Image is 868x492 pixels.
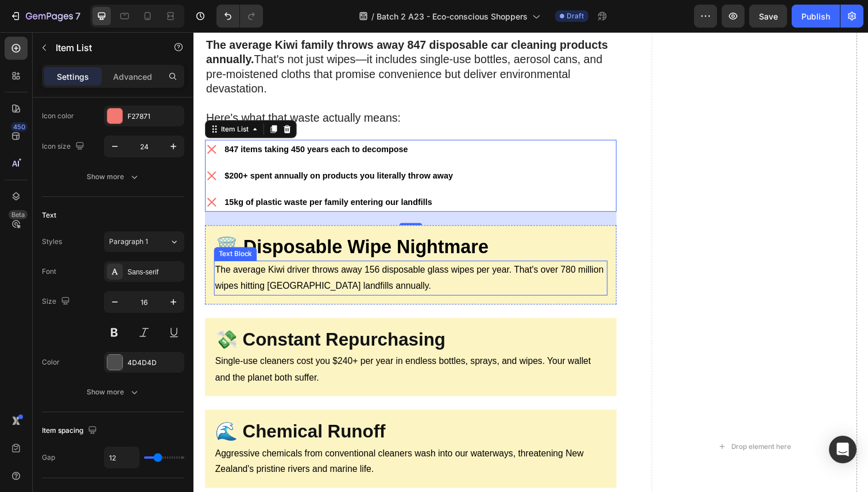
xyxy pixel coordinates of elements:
[13,7,423,34] strong: The average Kiwi family throws away 847 disposable car cleaning products annually.
[127,358,181,368] div: 4D4D4D
[113,71,152,83] p: Advanced
[30,164,266,184] div: Rich Text Editor. Editing area: main
[87,386,140,398] div: Show more
[829,436,857,463] div: Open Intercom Messenger
[792,5,840,28] button: Publish
[42,382,184,402] button: Show more
[42,139,87,154] div: Icon size
[216,5,263,28] div: Undo/Redo
[56,41,153,55] p: Item List
[32,169,243,179] strong: 15kg of plastic waste per family entering our landfills
[549,419,610,428] div: Drop element here
[42,111,74,121] div: Icon color
[5,5,86,28] button: 7
[42,423,99,439] div: Item spacing
[23,222,62,232] div: Text Block
[104,447,139,468] input: Auto
[26,94,58,104] div: Item List
[22,209,301,230] strong: 🗑️ Disposable Wipe Nightmare
[42,237,62,247] div: Styles
[42,294,72,309] div: Size
[371,10,374,22] span: /
[377,10,528,22] span: Batch 2 A23 - Eco-conscious Shoppers
[13,6,431,80] p: That's not just wipes—it includes single-use bottles, aerosol cans, and pre-moistened cloths that...
[11,122,28,131] div: 450
[801,10,830,22] div: Publish
[30,110,266,130] div: Rich Text Editor. Editing area: main
[22,423,421,456] p: Aggressive chemicals from conventional cleaners wash into our waterways, threatening New Zealand'...
[42,266,56,277] div: Font
[193,32,868,492] iframe: Design area
[22,304,257,324] strong: 💸 Constant Repurchasing
[42,210,56,220] div: Text
[42,166,184,187] button: Show more
[127,267,181,277] div: Sans-serif
[109,237,148,247] span: Paragraph 1
[567,11,584,21] span: Draft
[22,397,196,418] strong: 🌊 Chemical Runoff
[127,111,181,122] div: F27871
[42,357,60,367] div: Color
[32,115,219,125] strong: 847 items taking 450 years each to decompose
[75,9,80,23] p: 7
[30,137,266,157] div: Rich Text Editor. Editing area: main
[104,231,184,252] button: Paragraph 1
[57,71,89,83] p: Settings
[13,80,431,95] p: Here's what that waste actually means:
[9,210,28,219] div: Beta
[32,142,265,152] strong: $200+ spent annually on products you literally throw away
[87,171,140,183] div: Show more
[759,11,778,21] span: Save
[749,5,787,28] button: Save
[22,328,421,362] p: Single-use cleaners cost you $240+ per year in endless bottles, sprays, and wipes. Your wallet an...
[42,452,55,463] div: Gap
[22,235,421,268] p: The average Kiwi driver throws away 156 disposable glass wipes per year. That's over 780 million ...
